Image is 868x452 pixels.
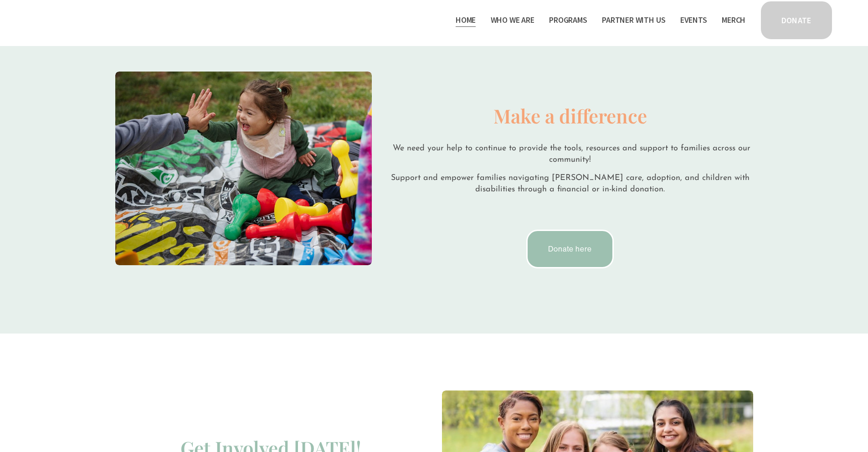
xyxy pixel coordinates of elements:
a: Home [456,13,476,27]
span: Make a difference [493,103,647,128]
a: Donate here [526,230,614,268]
a: Events [680,13,707,27]
a: folder dropdown [602,13,665,27]
span: Programs [549,14,587,27]
p: We need your help to continue to provide the tools, resources and support to families across our ... [387,143,753,166]
span: Who We Are [491,14,534,27]
span: Partner With Us [602,14,665,27]
a: Merch [722,13,745,27]
p: Support and empower families navigating [PERSON_NAME] care, adoption, and children with disabilit... [387,173,753,195]
a: folder dropdown [491,13,534,27]
a: folder dropdown [549,13,587,27]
